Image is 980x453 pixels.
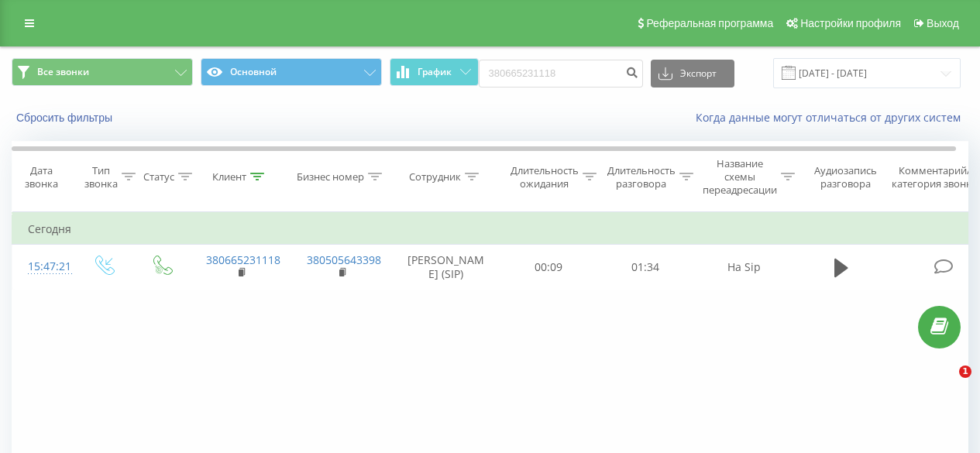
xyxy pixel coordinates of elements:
td: 01:34 [597,245,694,290]
div: Длительность ожидания [511,164,579,190]
span: График [418,67,452,77]
iframe: Intercom live chat [927,365,965,403]
td: 00:09 [500,245,597,290]
td: На Sip [694,245,795,290]
div: Клиент [212,170,246,184]
button: Сбросить фильтры [12,111,120,125]
button: Экспорт [651,60,734,88]
span: Выход [927,17,959,29]
span: Все звонки [37,66,89,78]
div: Название схемы переадресации [703,157,777,197]
button: График [390,58,479,86]
input: Поиск по номеру [479,60,643,88]
a: 380505643398 [307,252,381,267]
a: Когда данные могут отличаться от других систем [696,110,968,125]
td: [PERSON_NAME] (SIP) [392,245,500,290]
div: Статус [143,170,174,184]
div: Дата звонка [12,164,70,190]
div: Комментарий/категория звонка [889,164,980,190]
button: Основной [201,58,382,86]
div: Бизнес номер [297,170,364,184]
span: Реферальная программа [646,17,773,29]
button: Все звонки [12,58,193,86]
a: 380665231118 [206,252,280,267]
div: 15:47:21 [28,252,59,282]
div: Сотрудник [409,170,461,184]
span: Настройки профиля [800,17,901,29]
div: Аудиозапись разговора [808,164,883,190]
div: Длительность разговора [607,164,676,190]
span: 1 [959,365,971,378]
div: Тип звонка [84,164,118,190]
